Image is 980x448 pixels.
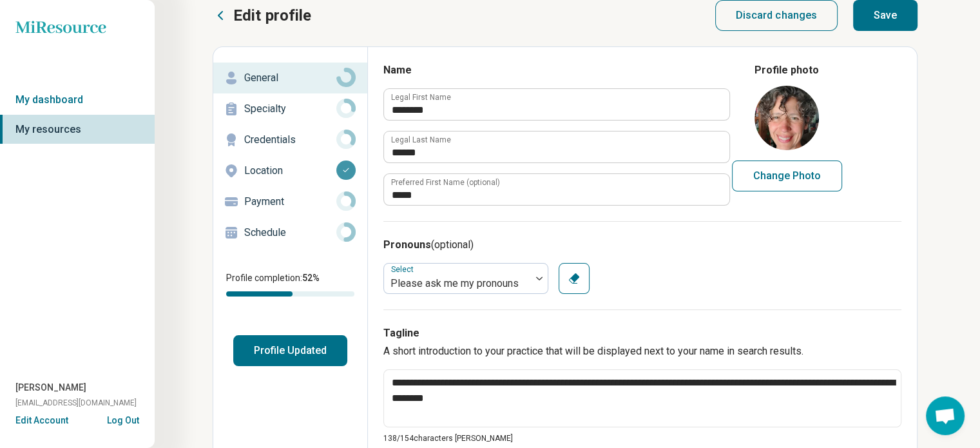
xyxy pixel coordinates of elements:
h3: Pronouns [383,237,901,253]
a: General [213,63,367,93]
p: Location [244,163,336,179]
p: A short introduction to your practice that will be displayed next to your name in search results. [383,344,901,359]
a: Location [213,155,367,186]
p: Payment [244,194,336,209]
div: Profile completion [226,291,354,297]
a: Credentials [213,124,367,155]
span: [PERSON_NAME] [15,381,86,394]
p: General [244,70,336,86]
label: Legal Last Name [391,136,451,144]
p: Edit profile [233,5,311,26]
legend: Profile photo [754,63,819,78]
button: Edit Account [15,414,68,427]
label: Preferred First Name (optional) [391,179,500,186]
a: Payment [213,186,367,217]
span: [EMAIL_ADDRESS][DOMAIN_NAME] [15,397,137,409]
button: Edit profile [213,5,311,26]
a: Specialty [213,93,367,124]
p: 138/ 154 characters [PERSON_NAME] [383,433,901,444]
label: Select [391,265,416,274]
p: Schedule [244,225,336,240]
p: Credentials [244,132,336,148]
button: Change Photo [732,161,842,191]
a: Schedule [213,217,367,248]
h3: Tagline [383,326,901,341]
h3: Name [383,63,729,78]
span: (optional) [431,239,474,251]
img: avatar image [754,86,819,150]
span: 52 % [302,273,320,283]
label: Legal First Name [391,93,451,101]
p: Specialty [244,101,336,117]
div: Open chat [926,396,965,435]
div: Please ask me my pronouns [390,276,524,291]
div: Profile completion: [213,264,367,304]
button: Log Out [107,414,139,424]
button: Profile Updated [233,335,347,366]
